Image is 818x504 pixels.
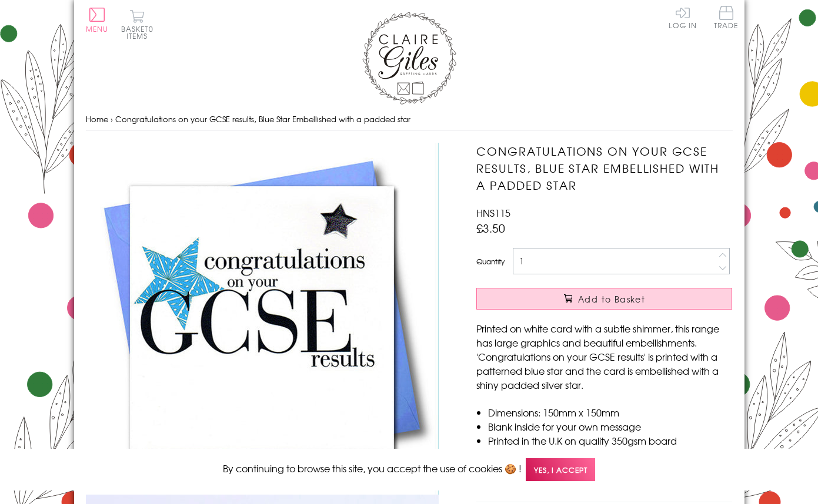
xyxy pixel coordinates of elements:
[111,113,113,125] span: ›
[476,143,732,193] h1: Congratulations on your GCSE results, Blue Star Embellished with a padded star
[86,8,109,32] button: Menu
[115,113,410,125] span: Congratulations on your GCSE results, Blue Star Embellished with a padded star
[86,23,109,34] span: Menu
[362,12,456,105] img: Claire Giles Greetings Cards
[476,256,505,267] label: Quantity
[476,288,732,310] button: Add to Basket
[476,206,510,220] span: HNS115
[669,6,697,29] a: Log In
[121,9,153,39] button: Basket0 items
[526,458,595,481] span: Yes, I accept
[476,220,505,236] span: £3.50
[488,448,732,462] li: Comes wrapped in Compostable bag
[488,434,732,448] li: Printed in the U.K on quality 350gsm board
[714,6,739,31] a: Trade
[86,107,733,132] nav: breadcrumbs
[126,23,153,41] span: 0 items
[86,113,108,125] a: Home
[578,293,645,305] span: Add to Basket
[476,321,732,392] p: Printed on white card with a subtle shimmer, this range has large graphics and beautiful embellis...
[488,405,732,419] li: Dimensions: 150mm x 150mm
[86,143,439,495] img: Congratulations on your GCSE results, Blue Star Embellished with a padded star
[488,419,732,434] li: Blank inside for your own message
[714,6,739,29] span: Trade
